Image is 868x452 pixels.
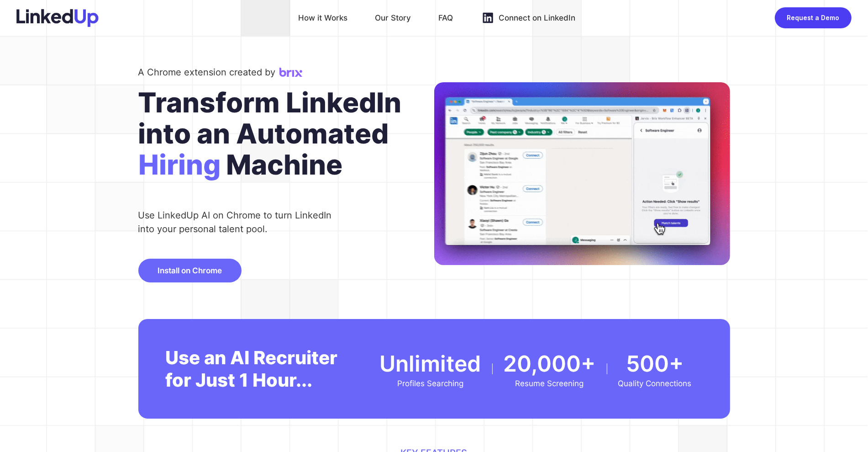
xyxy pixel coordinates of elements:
div: FAQ [438,11,453,25]
div: Our Story [375,11,411,25]
div: Resume Screening [504,379,596,388]
div: Unlimited [380,350,481,377]
img: bg [434,82,730,266]
div: into an Automated [138,118,434,149]
div: Use an AI Recruiter for Just 1 Hour... [166,346,348,391]
div: 20,000+ [504,350,596,377]
div: 500+ [618,350,692,377]
img: linkedin [480,11,495,25]
div: Transform LinkedIn [138,87,434,118]
div: Use LinkedUp AI on Chrome to turn LinkedIn into your personal talent pool. [138,208,340,236]
span: Install on Chrome [158,266,222,275]
div: Quality Connections [618,379,692,388]
div: Connect on LinkedIn [499,11,575,25]
div: How it Works [298,11,347,25]
button: Request a Demo [775,7,852,28]
div: A Chrome extension created by [138,65,276,80]
div: Profiles Searching [380,379,481,388]
span: Machine [226,149,343,190]
span: Hiring [138,149,221,190]
img: Brix Logo [279,68,302,77]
